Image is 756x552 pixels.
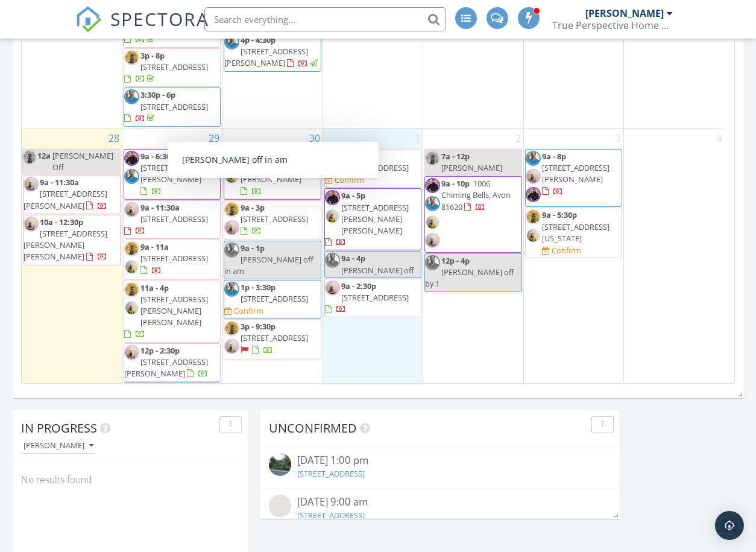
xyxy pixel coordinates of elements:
span: 10a - 12:30p [40,217,83,227]
a: 9a - 8p [STREET_ADDRESS][PERSON_NAME] [542,151,610,197]
img: pxl_20211004_213903593.jpg [425,151,440,166]
span: SPECTORA [110,6,209,31]
img: img_5442.jpg [526,151,541,166]
button: [PERSON_NAME] [21,438,96,454]
img: img_5442.jpg [124,169,139,184]
span: 3:30p - 6p [140,89,175,100]
img: pxl_20211004_213903593.jpg [22,150,37,165]
td: Go to September 29, 2025 [122,128,222,474]
a: 11a - 4p [STREET_ADDRESS][PERSON_NAME][PERSON_NAME] [124,282,208,340]
span: 12p - 4p [441,255,470,266]
span: [PERSON_NAME] [441,162,502,173]
a: 11a - 4p [STREET_ADDRESS][PERSON_NAME][PERSON_NAME] [124,281,221,343]
a: 9a - 6:30p [STREET_ADDRESS][PERSON_NAME] [140,151,208,197]
img: pxl_20211004_213903593.jpg [224,202,239,217]
img: pxl_20211004_213903593.jpg [526,209,541,224]
a: 9a - 7p [STREET_ADDRESS][PERSON_NAME] [241,151,308,197]
a: 10a - 12:30p [STREET_ADDRESS][PERSON_NAME][PERSON_NAME] [23,215,121,265]
img: pxl_20211004_213903593.jpg [325,151,340,166]
span: 9a - 10p [441,178,470,189]
span: [STREET_ADDRESS] [241,293,308,304]
span: [STREET_ADDRESS][PERSON_NAME] [241,162,308,185]
a: 9a - 11:30a [STREET_ADDRESS] [124,200,221,240]
a: 9a - 10p 1006 Chiming Bells, Avon 81620 [441,178,511,212]
span: [STREET_ADDRESS] [140,62,208,72]
img: img_5442.jpg [425,196,440,211]
a: 9a - 7p [STREET_ADDRESS][PERSON_NAME] [224,149,321,200]
span: [STREET_ADDRESS][PERSON_NAME][PERSON_NAME] [24,228,107,262]
img: img_9244.jpg [24,217,39,232]
img: img_9246.jpg [425,215,440,230]
div: Confirm [552,246,581,255]
span: 9a - 3p [241,202,265,213]
a: SPECTORA [75,16,209,42]
img: pxl_20211004_213903593.jpg [124,282,139,297]
td: Go to October 4, 2025 [624,128,724,474]
span: 9a - 11a [140,241,169,252]
a: Confirm [325,174,364,186]
a: 9a - 10p 1006 Chiming Bells, Avon 81620 [424,176,521,253]
a: Go to October 2, 2025 [513,128,523,148]
span: [PERSON_NAME] off in am [224,254,313,276]
span: 7a - 12p [441,151,470,162]
span: 9a - 5p [341,190,365,201]
span: [STREET_ADDRESS] [341,292,409,303]
span: 1006 Chiming Bells, Avon 81620 [441,178,511,212]
a: 9a - 11:30a [STREET_ADDRESS][PERSON_NAME] [24,177,107,211]
a: 3p - 9:30p [STREET_ADDRESS] [224,319,321,359]
a: 9a - 11a [STREET_ADDRESS] [124,240,221,279]
span: [STREET_ADDRESS][PERSON_NAME][PERSON_NAME] [341,202,409,236]
img: pxl_20211004_213903593.jpg [124,50,139,65]
a: 4p - 4:30p [STREET_ADDRESS][PERSON_NAME] [224,34,320,68]
span: [PERSON_NAME] Off [52,150,113,173]
span: [STREET_ADDRESS] [241,214,308,224]
img: img_9244.jpg [224,339,239,354]
img: img_5442.jpg [224,243,239,258]
span: [PERSON_NAME] off [341,265,414,276]
img: img_5442.jpg [425,255,440,270]
a: 3p - 8p [STREET_ADDRESS] [124,50,208,84]
span: 9a - 6:30p [140,151,175,162]
td: Go to October 3, 2025 [523,128,623,474]
span: [STREET_ADDRESS][PERSON_NAME][PERSON_NAME] [140,294,208,328]
a: 9a - 11:30a [STREET_ADDRESS] [124,202,208,236]
span: Unconfirmed [269,420,357,436]
a: 9a - 5:30p [STREET_ADDRESS][US_STATE] [542,209,610,243]
img: streetview [269,495,291,517]
img: img_5442.jpg [325,253,340,268]
span: 9a - 5:30p [542,209,577,220]
span: [STREET_ADDRESS] [140,101,208,112]
td: Go to September 28, 2025 [22,128,122,474]
div: Confirm [234,306,263,316]
td: Go to September 30, 2025 [222,128,323,474]
a: 9a - 11a [STREET_ADDRESS] [140,241,208,275]
span: 9a - 11:30a [140,202,180,213]
img: e1dcc1c6bc134daa864f5c366ab69434.jpeg [124,151,139,166]
span: 3p - 8p [140,50,165,61]
a: 3p - 9:30p [STREET_ADDRESS] [241,321,308,355]
span: 3p - 9:30p [241,321,276,332]
a: 9a - 5:30p [STREET_ADDRESS][US_STATE] Confirm [525,208,622,258]
img: e1dcc1c6bc134daa864f5c366ab69434.jpeg [526,187,541,202]
div: [PERSON_NAME] [585,7,664,19]
img: img_9246.jpg [325,209,340,224]
img: pxl_20211004_213903593.jpg [124,241,139,256]
a: 12p - 2:30p [STREET_ADDRESS][PERSON_NAME] [124,343,221,382]
a: 3:30p - 6p [STREET_ADDRESS] [124,89,208,123]
span: 4p - 4:30p [241,34,276,45]
div: [DATE] 9:00 am [297,495,582,510]
img: img_9244.jpg [124,345,139,360]
a: 12p - 2:30p [STREET_ADDRESS][PERSON_NAME] [124,345,208,379]
img: img_9244.jpg [526,169,541,184]
a: Go to October 3, 2025 [613,128,623,148]
img: img_9246.jpg [526,228,541,243]
a: Confirm [224,305,263,317]
td: Go to October 2, 2025 [423,128,523,474]
a: 1p - 3:30p [STREET_ADDRESS] Confirm [224,280,321,319]
img: img_9246.jpg [124,300,139,316]
img: img_9244.jpg [425,233,440,248]
a: Confirm [542,245,581,256]
img: img_9246.jpg [124,259,139,274]
span: [STREET_ADDRESS] [341,162,409,173]
span: 12a [37,150,50,174]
